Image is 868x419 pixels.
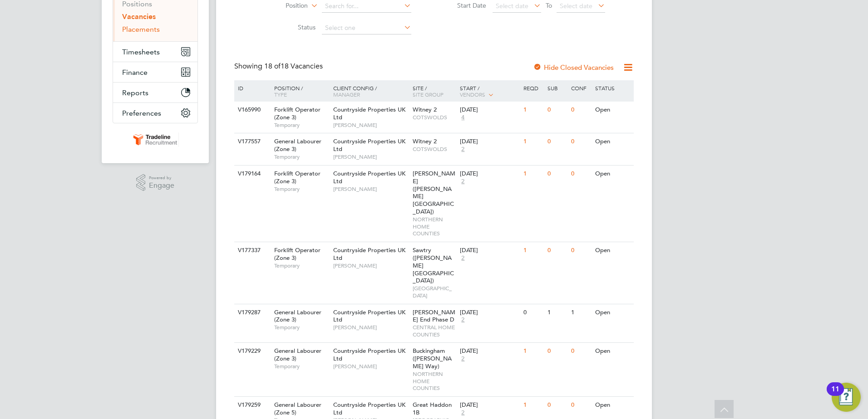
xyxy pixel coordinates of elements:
[333,153,408,161] span: [PERSON_NAME]
[113,83,197,102] button: Reports
[236,133,267,150] div: V177557
[113,103,197,123] button: Preferences
[236,80,267,96] div: ID
[521,304,545,321] div: 0
[274,153,329,161] span: Temporary
[831,389,839,401] div: 11
[274,363,329,370] span: Temporary
[149,182,174,190] span: Engage
[593,133,632,150] div: Open
[234,62,325,71] div: Showing
[460,91,485,98] span: Vendors
[333,137,405,153] span: Countryside Properties UK Ltd
[113,132,198,147] a: Go to home page
[132,132,179,147] img: tradelinerecruitment-logo-retina.png
[545,242,569,259] div: 0
[593,242,632,259] div: Open
[236,304,267,321] div: V179287
[521,133,545,150] div: 1
[333,91,360,98] span: Manager
[496,2,528,10] span: Select date
[560,2,592,10] span: Select date
[460,309,519,317] div: [DATE]
[521,397,545,414] div: 1
[331,80,410,102] div: Client Config /
[413,308,455,324] span: [PERSON_NAME] End Phase D
[413,216,456,237] span: NORTHERN HOME COUNTIES
[263,23,316,31] label: Status
[333,262,408,269] span: [PERSON_NAME]
[460,146,466,153] span: 2
[274,185,329,193] span: Temporary
[413,106,437,113] span: Witney 2
[593,102,632,118] div: Open
[122,48,160,56] span: Timesheets
[274,262,329,269] span: Temporary
[236,166,267,182] div: V179164
[236,397,267,414] div: V179259
[122,12,156,21] a: Vacancies
[413,370,456,392] span: NORTHERN HOME COUNTIES
[274,347,321,362] span: General Labourer (Zone 3)
[593,166,632,182] div: Open
[149,174,174,182] span: Powered by
[460,178,466,185] span: 2
[460,316,466,324] span: 2
[274,137,321,153] span: General Labourer (Zone 3)
[122,68,148,77] span: Finance
[460,254,466,262] span: 2
[413,246,454,285] span: Sawtry ([PERSON_NAME][GEOGRAPHIC_DATA])
[521,242,545,259] div: 1
[274,246,321,262] span: Forklift Operator (Zone 3)
[264,62,323,71] span: 18 Vacancies
[413,114,456,121] span: COTSWOLDS
[413,401,452,416] span: Great Haddon 1B
[236,102,267,118] div: V165990
[274,122,329,129] span: Temporary
[236,343,267,360] div: V179229
[460,347,519,355] div: [DATE]
[274,170,321,185] span: Forklift Operator (Zone 3)
[264,62,281,71] span: 18 of
[333,170,405,185] span: Countryside Properties UK Ltd
[569,80,592,96] div: Conf
[569,397,592,414] div: 0
[413,146,456,153] span: COTSWOLDS
[113,62,197,82] button: Finance
[413,324,456,338] span: CENTRAL HOME COUNTIES
[569,166,592,182] div: 0
[521,343,545,360] div: 1
[413,91,444,98] span: Site Group
[413,170,455,215] span: [PERSON_NAME] ([PERSON_NAME][GEOGRAPHIC_DATA])
[333,363,408,370] span: [PERSON_NAME]
[413,137,437,145] span: Witney 2
[333,106,405,121] span: Countryside Properties UK Ltd
[569,304,592,321] div: 1
[460,409,466,417] span: 2
[113,42,197,62] button: Timesheets
[410,80,458,102] div: Site /
[521,80,545,96] div: Reqd
[434,1,486,10] label: Start Date
[569,102,592,118] div: 0
[569,242,592,259] div: 0
[122,109,161,117] span: Preferences
[236,242,267,259] div: V177337
[458,80,521,103] div: Start /
[413,285,456,299] span: [GEOGRAPHIC_DATA]
[333,324,408,331] span: [PERSON_NAME]
[593,343,632,360] div: Open
[322,22,411,34] input: Select one
[521,166,545,182] div: 1
[333,185,408,193] span: [PERSON_NAME]
[593,397,632,414] div: Open
[533,63,614,72] label: Hide Closed Vacancies
[460,401,519,409] div: [DATE]
[274,106,321,121] span: Forklift Operator (Zone 3)
[333,308,405,324] span: Countryside Properties UK Ltd
[256,1,308,10] label: Position
[333,347,405,362] span: Countryside Properties UK Ltd
[122,88,148,97] span: Reports
[136,174,175,191] a: Powered byEngage
[545,80,569,96] div: Sub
